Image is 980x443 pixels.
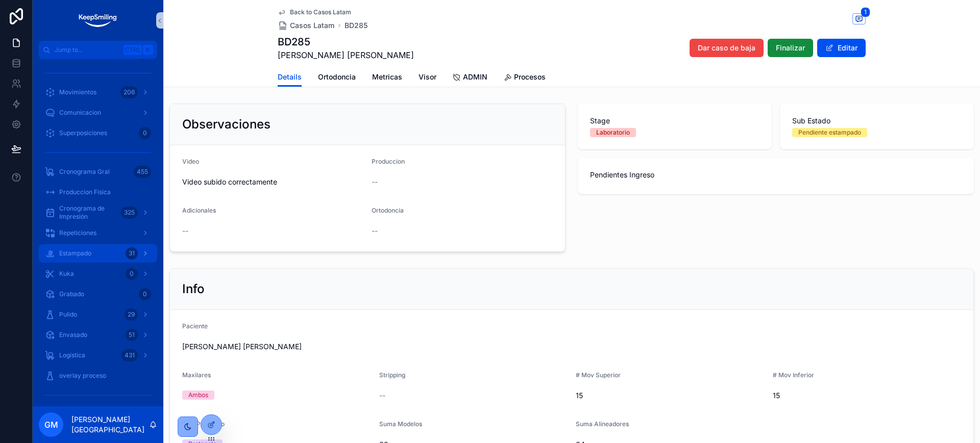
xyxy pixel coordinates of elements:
span: Ctrl [124,45,142,55]
span: Envasado [59,331,87,339]
span: Cronograma Gral [59,168,110,176]
span: ADMIN [463,72,487,82]
button: Editar [817,39,866,57]
span: Ortodoncia [318,72,356,82]
a: Envasado51 [39,326,157,344]
button: Finalizar [768,39,813,57]
span: Kuka [59,270,74,278]
a: Visor [419,68,436,88]
a: Produccion Fisica [39,183,157,201]
a: Back to Casos Latam [278,8,351,16]
span: -- [372,226,378,236]
h1: BD285 [278,35,414,49]
a: Pulido29 [39,305,157,324]
span: Maxilares [182,371,211,379]
a: Comunicacion [39,103,157,122]
div: 206 [120,86,138,98]
p: [PERSON_NAME][GEOGRAPHIC_DATA] [71,414,149,435]
div: Laboratorio [596,128,630,137]
span: Visor [419,72,436,82]
span: Video subido correctamente [182,177,363,187]
a: Kuka0 [39,265,157,283]
div: 325 [121,206,138,219]
span: 15 [576,390,765,401]
a: Metricas [372,68,402,88]
span: 1 [861,7,870,17]
div: scrollable content [33,59,163,406]
a: Repeticiones [39,224,157,242]
span: -- [372,177,378,187]
div: 31 [126,247,138,259]
a: Logística431 [39,346,157,364]
span: Details [278,72,302,82]
span: Produccion [372,158,405,165]
a: Cronograma de Impresión325 [39,203,157,222]
span: Dar caso de baja [698,43,755,53]
div: Pendiente estampado [798,128,861,137]
div: Ambos [188,390,208,400]
span: -- [379,390,385,401]
span: Casos Latam [290,20,334,31]
img: App logo [78,12,118,29]
span: Produccion Fisica [59,188,111,196]
span: Estampado [59,249,91,257]
span: Suma Alineadores [576,420,629,428]
span: Procesos [514,72,546,82]
span: Finalizar [776,43,805,53]
button: Dar caso de baja [690,39,764,57]
a: Procesos [504,68,546,88]
span: Sub Estado [792,116,962,126]
span: -- [182,226,188,236]
span: Stripping [379,371,405,379]
button: 1 [852,13,866,26]
span: Suma Modelos [379,420,422,428]
button: Jump to...CtrlK [39,41,157,59]
span: Pendientes Ingreso [590,170,962,180]
div: 0 [126,268,138,280]
a: overlay proceso [39,367,157,385]
a: Superposiciones0 [39,124,157,142]
div: 0 [139,288,151,300]
span: Back to Casos Latam [290,8,351,16]
a: BD285 [345,20,367,31]
a: Cronograma Gral455 [39,163,157,181]
span: Paciente [182,322,208,330]
span: Grabado [59,290,84,298]
h2: Info [182,281,205,297]
span: # Mov Inferior [773,371,814,379]
a: Details [278,68,302,87]
span: [PERSON_NAME] [PERSON_NAME] [278,49,414,61]
span: Repeticiones [59,229,96,237]
div: 29 [125,308,138,321]
a: Estampado31 [39,244,157,263]
span: 15 [773,390,962,401]
div: 455 [134,166,151,178]
span: Jump to... [55,46,119,54]
a: ADMIN [453,68,487,88]
span: Superposiciones [59,129,107,137]
span: GM [44,419,58,431]
h2: Observaciones [182,116,271,133]
a: Casos Latam [278,20,334,31]
span: Comunicacion [59,109,101,117]
span: Logística [59,351,85,359]
a: Ortodoncia [318,68,356,88]
a: Grabado0 [39,285,157,303]
span: Metricas [372,72,402,82]
span: Movimientos [59,88,96,96]
span: [PERSON_NAME] [PERSON_NAME] [182,342,961,352]
span: # Mov Superior [576,371,621,379]
div: 0 [139,127,151,139]
span: Stage [590,116,759,126]
span: Ortodoncia [372,206,404,214]
a: Movimientos206 [39,83,157,101]
span: overlay proceso [59,372,106,380]
div: 51 [126,329,138,341]
span: Adicionales [182,206,216,214]
div: 431 [121,349,138,361]
span: Video [182,158,199,165]
span: Cronograma de Impresión [59,204,117,221]
span: Pulido [59,310,77,319]
span: K [144,46,152,54]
